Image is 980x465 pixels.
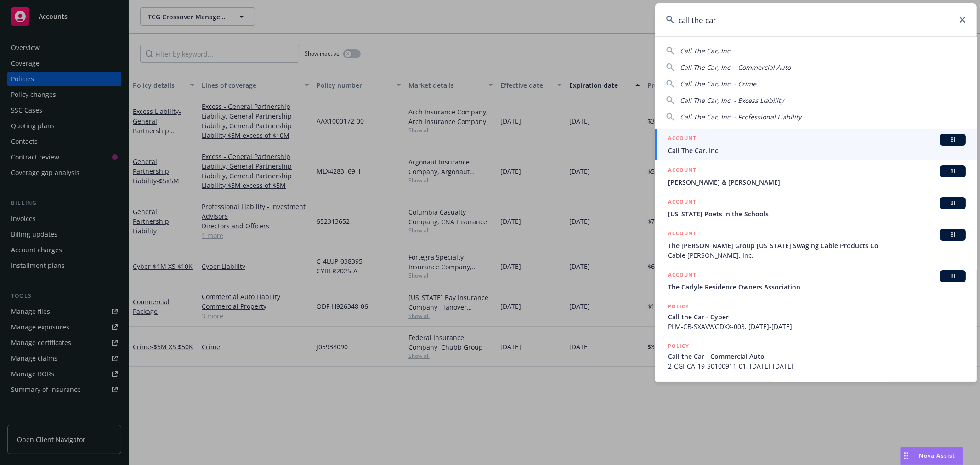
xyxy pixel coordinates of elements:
span: Call The Car, Inc. - Commercial Auto [680,63,791,72]
h5: POLICY [668,381,689,390]
input: Search... [655,3,977,36]
span: Call the Car - Commercial Auto [668,352,966,361]
span: [US_STATE] Poets in the Schools [668,209,966,219]
a: ACCOUNTBIThe Carlyle Residence Owners Association [655,265,977,297]
span: Nova Assist [919,452,956,459]
h5: ACCOUNT [668,229,696,240]
span: BI [944,136,962,144]
span: Call The Car, Inc. - Professional Liability [680,113,801,121]
span: Call The Car, Inc. - Excess Liability [680,96,784,105]
div: Drag to move [901,447,912,465]
h5: ACCOUNT [668,197,696,208]
span: BI [944,272,962,280]
a: ACCOUNTBI[PERSON_NAME] & [PERSON_NAME] [655,160,977,192]
a: POLICYCall the Car - Commercial Auto2-CGI-CA-19-S0100911-01, [DATE]-[DATE] [655,336,977,376]
a: ACCOUNTBICall The Car, Inc. [655,129,977,160]
a: POLICY [655,376,977,415]
span: Cable [PERSON_NAME], Inc. [668,250,966,260]
span: The [PERSON_NAME] Group [US_STATE] Swaging Cable Products Co [668,241,966,250]
h5: ACCOUNT [668,165,696,176]
span: [PERSON_NAME] & [PERSON_NAME] [668,177,966,187]
span: BI [944,199,962,207]
span: Call The Car, Inc. - Crime [680,79,756,88]
h5: POLICY [668,302,689,311]
span: BI [944,231,962,239]
span: Call The Car, Inc. [668,146,966,155]
span: PLM-CB-SXAVWGDXX-003, [DATE]-[DATE] [668,322,966,331]
h5: ACCOUNT [668,134,696,145]
a: POLICYCall the Car - CyberPLM-CB-SXAVWGDXX-003, [DATE]-[DATE] [655,297,977,336]
span: Call The Car, Inc. [680,46,732,55]
span: 2-CGI-CA-19-S0100911-01, [DATE]-[DATE] [668,361,966,371]
a: ACCOUNTBIThe [PERSON_NAME] Group [US_STATE] Swaging Cable Products CoCable [PERSON_NAME], Inc. [655,224,977,265]
h5: ACCOUNT [668,270,696,281]
h5: POLICY [668,341,689,351]
a: ACCOUNTBI[US_STATE] Poets in the Schools [655,192,977,224]
span: Call the Car - Cyber [668,312,966,322]
span: The Carlyle Residence Owners Association [668,282,966,292]
button: Nova Assist [900,447,963,465]
span: BI [944,167,962,176]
